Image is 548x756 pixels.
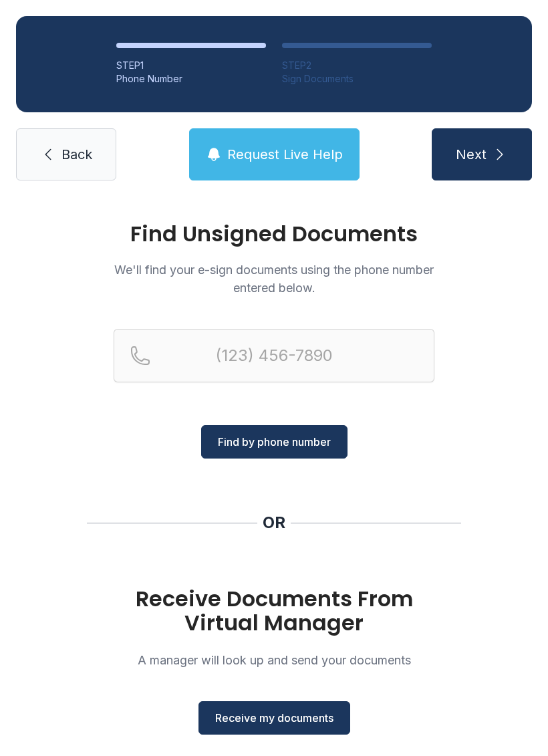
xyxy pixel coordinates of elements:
[282,59,432,72] div: STEP 2
[282,72,432,86] div: Sign Documents
[114,329,434,382] input: Reservation phone number
[227,145,343,164] span: Request Live Help
[114,223,434,245] h1: Find Unsigned Documents
[114,587,434,635] h1: Receive Documents From Virtual Manager
[116,59,266,72] div: STEP 1
[215,710,333,726] span: Receive my documents
[114,651,434,669] p: A manager will look up and send your documents
[116,72,266,86] div: Phone Number
[218,434,331,450] span: Find by phone number
[114,261,434,297] p: We'll find your e-sign documents using the phone number entered below.
[456,145,487,164] span: Next
[61,145,92,164] span: Back
[263,512,285,533] div: OR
